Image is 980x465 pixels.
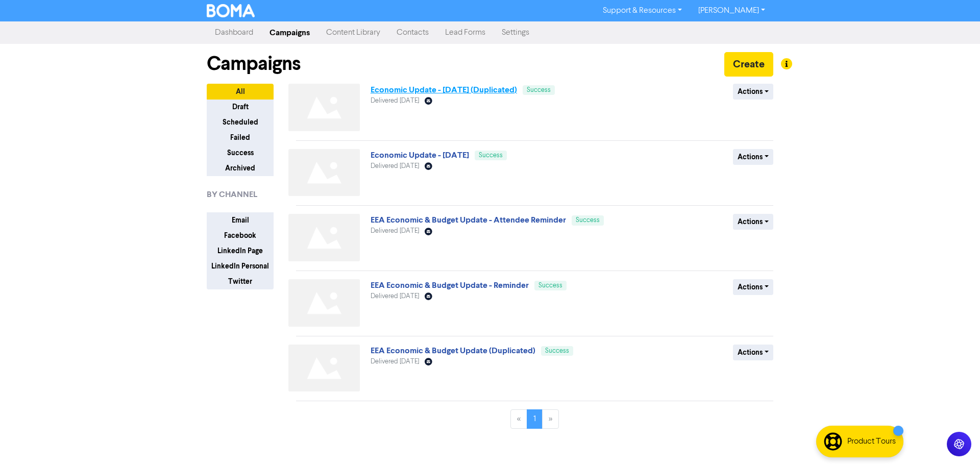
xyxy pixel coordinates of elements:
span: Delivered [DATE] [371,163,419,169]
button: Archived [207,160,274,176]
a: [PERSON_NAME] [690,3,773,19]
button: Create [724,52,773,77]
span: Success [576,217,600,224]
img: Not found [288,149,360,197]
span: Success [538,282,562,289]
img: Not found [288,214,360,261]
img: Not found [288,279,360,327]
button: Actions [733,279,773,295]
span: Delivered [DATE] [371,228,419,234]
h1: Campaigns [207,52,301,76]
button: Actions [733,345,773,360]
a: EEA Economic & Budget Update (Duplicated) [371,346,535,356]
span: Success [527,87,551,93]
a: Content Library [318,22,388,43]
button: Failed [207,130,274,145]
img: Not found [288,345,360,392]
span: Delivered [DATE] [371,358,419,365]
button: Success [207,145,274,161]
button: Actions [733,84,773,100]
a: Support & Resources [595,3,690,19]
img: BOMA Logo [207,4,255,17]
button: LinkedIn Personal [207,258,274,274]
a: Economic Update - [DATE] (Duplicated) [371,85,517,95]
button: Draft [207,99,274,115]
button: Twitter [207,274,274,289]
iframe: Chat Widget [929,416,980,465]
button: All [207,84,274,100]
button: Scheduled [207,114,274,130]
button: Email [207,212,274,228]
button: Facebook [207,228,274,243]
a: Economic Update - [DATE] [371,150,469,160]
button: Actions [733,214,773,230]
a: Page 1 is your current page [527,409,543,429]
a: Settings [494,22,537,43]
img: Not found [288,84,360,131]
a: Contacts [388,22,437,43]
span: Success [479,152,503,159]
a: Lead Forms [437,22,494,43]
span: Delivered [DATE] [371,293,419,300]
button: Actions [733,149,773,165]
a: EEA Economic & Budget Update - Reminder [371,280,529,290]
button: LinkedIn Page [207,243,274,259]
span: Success [545,348,569,354]
a: Campaigns [261,22,318,43]
a: Dashboard [207,22,261,43]
span: Delivered [DATE] [371,97,419,104]
span: BY CHANNEL [207,188,257,201]
a: EEA Economic & Budget Update - Attendee Reminder [371,215,566,225]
